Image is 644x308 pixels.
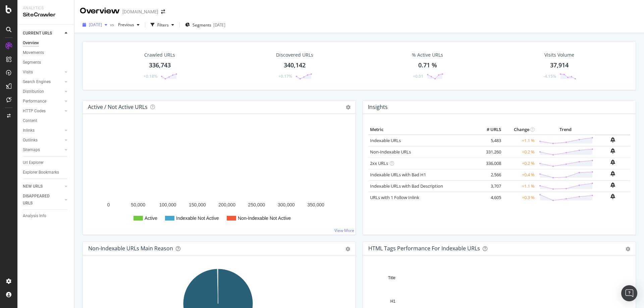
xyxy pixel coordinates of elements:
div: Inlinks [23,127,35,134]
td: 336,008 [476,158,503,169]
td: +0.2 % [503,146,536,158]
h4: Active / Not Active URLs [88,103,148,112]
div: Visits [23,69,33,76]
div: bell-plus [610,194,615,199]
div: Movements [23,49,44,56]
div: [DATE] [213,22,225,28]
div: % Active URLs [412,52,443,58]
div: bell-plus [610,182,615,188]
div: Overview [80,5,120,17]
div: bell-plus [610,171,615,176]
div: 37,914 [550,61,569,70]
div: 340,142 [284,61,306,70]
td: +0.4 % [503,169,536,180]
div: bell-plus [610,160,615,165]
div: DISAPPEARED URLS [23,193,57,207]
text: 150,000 [189,202,206,207]
a: Non-Indexable URLs [370,149,411,155]
text: Active [145,215,157,221]
text: 100,000 [159,202,176,207]
td: 5,483 [476,135,503,146]
div: bell-plus [610,148,615,153]
a: Url Explorer [23,159,69,166]
div: +0.17% [278,73,292,79]
td: +0.2 % [503,158,536,169]
svg: A chart. [88,125,348,229]
a: Indexable URLs with Bad H1 [370,172,426,178]
span: Previous [115,22,134,27]
button: Previous [115,19,142,30]
th: Change [503,125,536,135]
td: 331,260 [476,146,503,158]
div: arrow-right-arrow-left [161,9,165,14]
text: 50,000 [131,202,145,207]
div: Open Intercom Messenger [621,285,637,301]
div: CURRENT URLS [23,30,52,37]
div: +0.18% [144,73,157,79]
span: vs [110,22,115,27]
a: Indexable URLs [370,137,401,143]
i: Options [346,105,351,110]
div: Url Explorer [23,159,44,166]
a: Outlinks [23,137,63,144]
td: 2,566 [476,169,503,180]
a: Segments [23,59,69,66]
div: Sitemaps [23,146,40,153]
td: +1.1 % [503,180,536,192]
text: 250,000 [248,202,265,207]
div: 336,743 [149,61,171,70]
text: Title [388,275,396,280]
div: Non-Indexable URLs Main Reason [88,245,173,252]
div: Performance [23,98,46,105]
div: Outlinks [23,137,38,144]
div: Analytics [23,5,69,11]
a: Sitemaps [23,146,63,153]
th: Trend [536,125,595,135]
text: 300,000 [278,202,295,207]
a: Distribution [23,88,63,95]
a: Performance [23,98,63,105]
div: Explorer Bookmarks [23,169,59,176]
a: Indexable URLs with Bad Description [370,183,443,189]
div: Crawled URLs [144,52,175,58]
a: DISAPPEARED URLS [23,193,63,207]
a: URLs with 1 Follow Inlink [370,194,419,200]
td: 4,605 [476,192,503,203]
div: Search Engines [23,78,51,85]
div: Overview [23,40,39,47]
div: gear [626,247,630,251]
a: 2xx URLs [370,160,388,166]
div: HTML Tags Performance for Indexable URLs [368,245,480,252]
td: +1.1 % [503,135,536,146]
div: Content [23,117,37,124]
div: SiteCrawler [23,11,69,19]
th: Metric [368,125,476,135]
a: View More [334,228,354,233]
a: Explorer Bookmarks [23,169,69,176]
div: NEW URLS [23,183,43,190]
th: # URLS [476,125,503,135]
text: Non-Indexable Not Active [238,215,291,221]
button: [DATE] [80,19,110,30]
div: Analysis Info [23,212,46,220]
div: Filters [157,22,169,28]
a: HTTP Codes [23,108,63,115]
button: Segments[DATE] [182,19,228,30]
a: Inlinks [23,127,63,134]
div: gear [345,247,350,251]
text: 350,000 [307,202,324,207]
a: Overview [23,40,69,47]
a: NEW URLS [23,183,63,190]
div: bell-plus [610,137,615,142]
div: [DOMAIN_NAME] [122,8,158,15]
text: Indexable Not Active [176,215,219,221]
div: 0.71 % [418,61,437,70]
div: -4.15% [543,73,556,79]
div: Visits Volume [544,52,574,58]
a: CURRENT URLS [23,30,63,37]
span: 2025 Sep. 6th [89,22,102,27]
h4: Insights [368,103,388,112]
div: Discovered URLs [276,52,313,58]
div: Distribution [23,88,44,95]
